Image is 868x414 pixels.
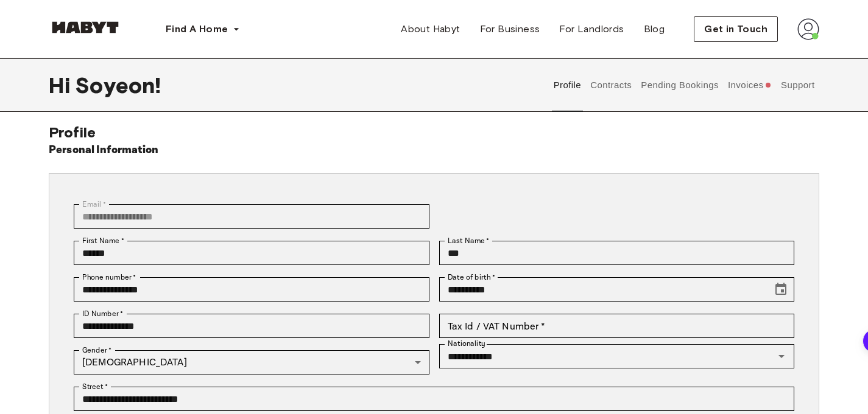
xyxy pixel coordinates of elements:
h6: Personal Information [49,142,159,159]
span: About Habyt [401,22,460,36]
button: Contracts [589,58,633,112]
a: Blog [634,17,675,41]
a: For Business [470,17,550,41]
label: First Name [82,235,124,246]
span: For Landlords [559,22,624,36]
div: user profile tabs [549,58,819,112]
label: Phone number [82,272,136,283]
span: Profile [49,123,96,141]
span: Soyeon ! [75,72,161,98]
img: Habyt [49,21,122,33]
label: Date of birth [448,272,495,283]
button: Choose date, selected date is Jun 23, 2003 [769,277,793,302]
button: Invoices [726,58,773,112]
span: Blog [644,22,665,36]
button: Pending Bookings [640,58,721,112]
a: For Landlords [549,17,633,41]
img: avatar [797,18,819,40]
span: For Business [480,22,540,36]
div: [DEMOGRAPHIC_DATA] [74,350,429,374]
button: Open [773,348,790,365]
label: Last Name [448,235,490,246]
div: You can't change your email address at the moment. Please reach out to customer support in case y... [74,204,429,229]
label: ID Number [82,308,123,319]
span: Find A Home [166,22,228,36]
button: Support [779,58,816,112]
label: Gender [82,345,111,356]
span: Hi [49,72,75,98]
a: About Habyt [391,17,470,41]
label: Email [82,199,106,210]
button: Get in Touch [694,16,778,42]
button: Profile [552,58,583,112]
button: Find A Home [156,17,250,41]
label: Street [82,381,108,392]
label: Nationality [448,339,485,349]
span: Get in Touch [704,22,767,36]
